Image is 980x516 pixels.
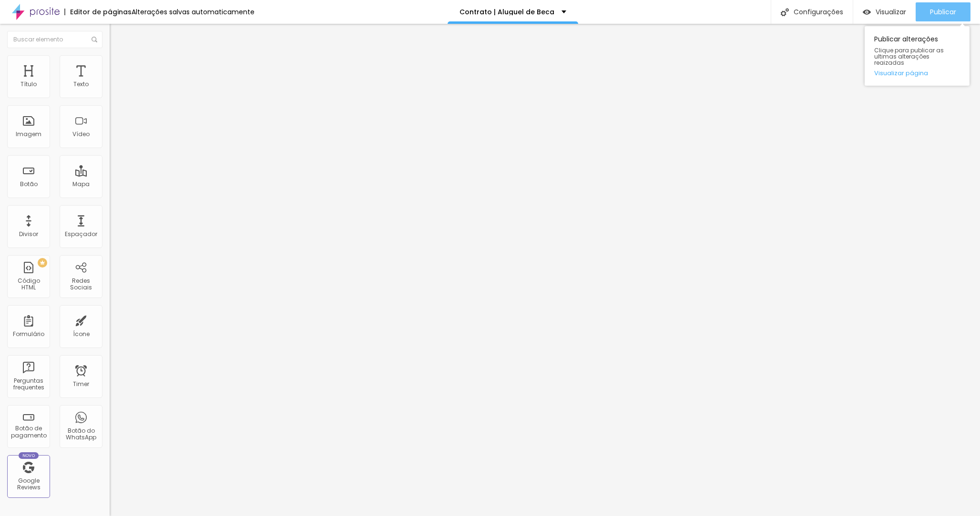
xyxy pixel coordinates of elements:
div: Editor de páginas [64,9,132,15]
button: Publicar [916,2,970,21]
img: view-1.svg [863,8,871,16]
iframe: Editor [110,24,980,516]
div: Botão do WhatsApp [62,427,100,441]
div: Alterações salvas automaticamente [132,9,255,15]
a: Visualizar página [874,70,960,76]
div: Formulário [13,331,44,337]
span: Visualizar [876,8,906,16]
div: Botão de pagamento [10,425,47,439]
div: Perguntas frequentes [10,377,47,391]
div: Mapa [72,181,90,188]
div: Imagem [16,131,41,138]
input: Buscar elemento [7,31,102,48]
button: Visualizar [853,2,916,21]
div: Ícone [73,331,90,337]
div: Espaçador [65,231,97,238]
span: Clique para publicar as ultimas alterações reaizadas [874,47,960,66]
p: Contrato | Aluguel de Beca [459,9,554,15]
div: Botão [20,181,38,188]
div: Timer [73,381,89,387]
div: Vídeo [72,131,90,138]
div: Texto [73,81,89,88]
div: Google Reviews [10,477,47,491]
div: Título [20,81,37,88]
div: Redes Sociais [62,278,100,291]
div: Divisor [19,231,38,238]
span: Publicar [930,8,956,16]
div: Publicar alterações [865,26,970,86]
div: Código HTML [10,278,47,291]
div: Novo [19,452,39,459]
img: Icone [92,37,97,42]
img: Icone [781,8,789,16]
